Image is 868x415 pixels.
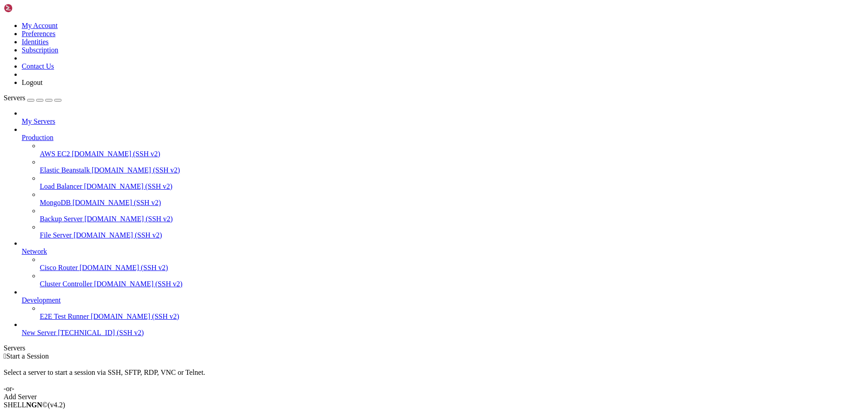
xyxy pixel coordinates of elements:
[40,158,864,174] li: Elastic Beanstalk [DOMAIN_NAME] (SSH v2)
[58,329,144,336] span: [TECHNICAL_ID] (SSH v2)
[40,182,864,191] a: Load Balancer [DOMAIN_NAME] (SSH v2)
[40,182,82,190] span: Load Balancer
[40,150,70,158] span: AWS EC2
[80,264,168,271] span: [DOMAIN_NAME] (SSH v2)
[4,344,864,352] div: Servers
[40,272,864,288] li: Cluster Controller [DOMAIN_NAME] (SSH v2)
[84,182,173,190] span: [DOMAIN_NAME] (SSH v2)
[6,352,49,360] span: Start a Session
[40,199,71,206] span: MongoDB
[40,215,864,223] a: Backup Server [DOMAIN_NAME] (SSH v2)
[40,150,864,158] a: AWS EC2 [DOMAIN_NAME] (SSH v2)
[40,191,864,207] li: MongoDB [DOMAIN_NAME] (SSH v2)
[40,264,78,271] span: Cisco Router
[74,231,162,239] span: [DOMAIN_NAME] (SSH v2)
[40,280,864,288] a: Cluster Controller [DOMAIN_NAME] (SSH v2)
[22,79,42,86] a: Logout
[40,174,864,191] li: Load Balancer [DOMAIN_NAME] (SSH v2)
[91,312,179,320] span: [DOMAIN_NAME] (SSH v2)
[22,109,864,126] li: My Servers
[22,126,864,239] li: Production
[40,207,864,223] li: Backup Server [DOMAIN_NAME] (SSH v2)
[40,199,864,207] a: MongoDB [DOMAIN_NAME] (SSH v2)
[40,223,864,239] li: File Server [DOMAIN_NAME] (SSH v2)
[4,94,61,102] a: Servers
[22,288,864,321] li: Development
[22,30,56,37] a: Preferences
[94,280,183,288] span: [DOMAIN_NAME] (SSH v2)
[4,4,56,13] img: Shellngn
[40,256,864,272] li: Cisco Router [DOMAIN_NAME] (SSH v2)
[40,304,864,321] li: E2E Test Runner [DOMAIN_NAME] (SSH v2)
[85,215,173,223] span: [DOMAIN_NAME] (SSH v2)
[4,401,65,409] span: SHELL ©
[22,117,55,125] span: My Servers
[22,46,58,54] a: Subscription
[26,401,42,409] b: NGN
[40,231,864,239] a: File Server [DOMAIN_NAME] (SSH v2)
[40,312,89,320] span: E2E Test Runner
[40,280,92,288] span: Cluster Controller
[40,166,90,174] span: Elastic Beanstalk
[22,62,54,70] a: Contact Us
[40,142,864,158] li: AWS EC2 [DOMAIN_NAME] (SSH v2)
[48,401,66,409] span: 4.2.0
[92,166,180,174] span: [DOMAIN_NAME] (SSH v2)
[22,329,864,337] a: New Server [TECHNICAL_ID] (SSH v2)
[22,239,864,288] li: Network
[22,329,56,336] span: New Server
[22,321,864,337] li: New Server [TECHNICAL_ID] (SSH v2)
[22,134,864,142] a: Production
[22,247,47,255] span: Network
[40,264,864,272] a: Cisco Router [DOMAIN_NAME] (SSH v2)
[40,166,864,174] a: Elastic Beanstalk [DOMAIN_NAME] (SSH v2)
[40,231,72,239] span: File Server
[22,134,53,141] span: Production
[22,117,864,126] a: My Servers
[40,215,83,223] span: Backup Server
[4,94,25,102] span: Servers
[4,360,864,393] div: Select a server to start a session via SSH, SFTP, RDP, VNC or Telnet. -or-
[72,199,161,206] span: [DOMAIN_NAME] (SSH v2)
[4,352,6,360] span: 
[22,247,864,256] a: Network
[22,22,58,29] a: My Account
[22,38,49,46] a: Identities
[40,312,864,321] a: E2E Test Runner [DOMAIN_NAME] (SSH v2)
[22,296,61,304] span: Development
[4,393,864,401] div: Add Server
[72,150,160,158] span: [DOMAIN_NAME] (SSH v2)
[22,296,864,304] a: Development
